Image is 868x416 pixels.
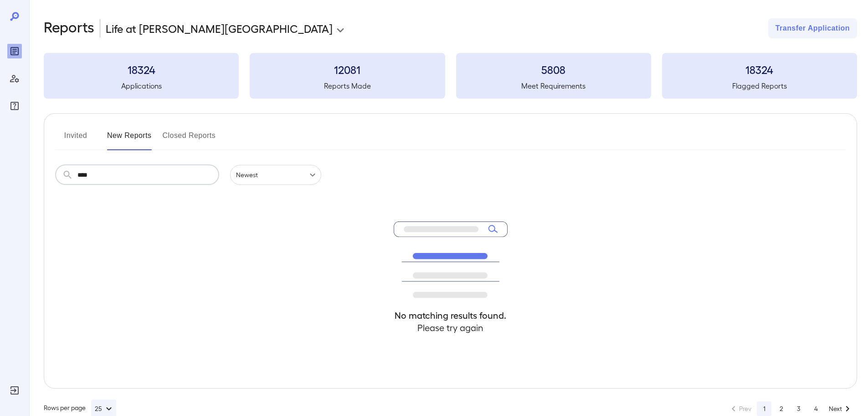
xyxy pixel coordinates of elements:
[456,62,651,77] h3: 5808
[7,71,22,86] div: Manage Users
[250,80,445,91] h5: Reports Made
[809,401,823,416] button: Go to page 4
[456,80,651,91] h5: Meet Requirements
[7,99,22,113] div: FAQ
[774,401,789,416] button: Go to page 2
[106,21,333,36] p: Life at [PERSON_NAME][GEOGRAPHIC_DATA]
[7,383,22,398] div: Log Out
[44,53,857,99] summary: 18324Applications12081Reports Made5808Meet Requirements18324Flagged Reports
[230,165,321,185] div: Newest
[7,44,22,58] div: Reports
[768,18,857,38] button: Transfer Application
[826,401,856,416] button: Go to next page
[662,80,857,91] h5: Flagged Reports
[44,80,239,91] h5: Applications
[662,62,857,77] h3: 18324
[250,62,445,77] h3: 12081
[163,128,216,150] button: Closed Reports
[44,62,239,77] h3: 18324
[44,18,94,38] h2: Reports
[107,128,152,150] button: New Reports
[724,401,857,416] nav: pagination navigation
[757,401,771,416] button: page 1
[791,401,806,416] button: Go to page 3
[394,309,508,321] h4: No matching results found.
[394,321,508,334] h4: Please try again
[55,128,96,150] button: Invited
